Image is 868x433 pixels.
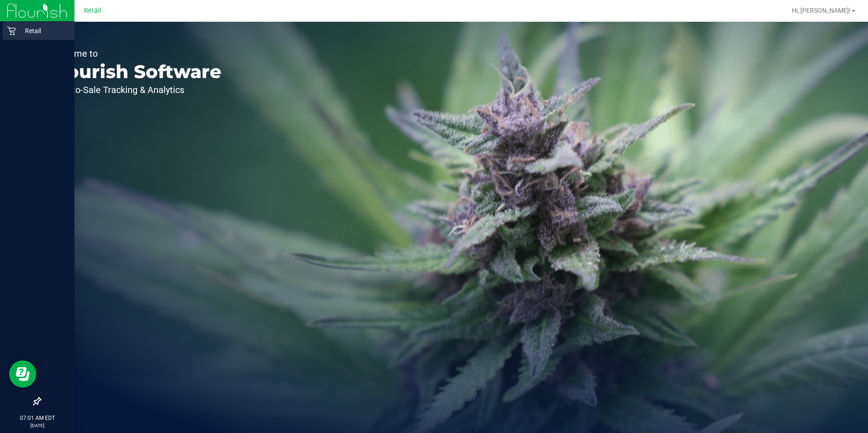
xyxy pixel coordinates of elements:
span: Retail [84,7,101,15]
p: Seed-to-Sale Tracking & Analytics [49,85,222,94]
inline-svg: Retail [7,26,16,35]
p: [DATE] [4,422,70,429]
p: Welcome to [49,49,222,58]
span: Hi, [PERSON_NAME]! [792,7,851,14]
p: Retail [16,25,70,36]
p: 07:01 AM EDT [4,414,70,422]
iframe: Resource center [9,360,36,388]
p: Flourish Software [49,63,222,81]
